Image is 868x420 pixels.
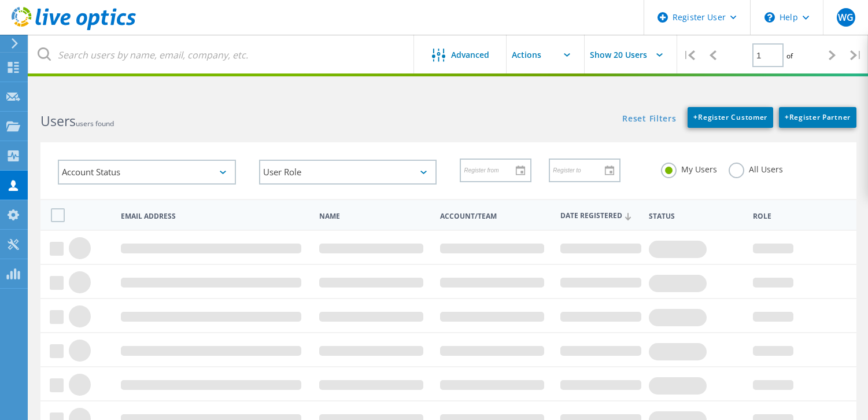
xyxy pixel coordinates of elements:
[461,159,522,181] input: Register from
[838,13,854,22] span: WG
[785,112,851,122] span: Register Partner
[560,212,638,220] span: Date Registered
[729,163,783,174] label: All Users
[753,213,815,220] span: Role
[319,213,430,220] span: Name
[451,51,489,59] span: Advanced
[58,160,236,185] div: Account Status
[622,115,676,124] a: Reset Filters
[677,35,701,76] div: |
[76,119,114,128] span: users found
[649,213,743,220] span: Status
[764,12,775,23] svg: \n
[550,159,611,181] input: Register to
[40,112,76,130] b: Users
[29,35,415,75] input: Search users by name, email, company, etc.
[688,107,773,128] a: +Register Customer
[785,112,789,122] b: +
[259,160,437,185] div: User Role
[693,112,767,122] span: Register Customer
[844,35,868,76] div: |
[779,107,856,128] a: +Register Partner
[440,213,551,220] span: Account/Team
[786,51,793,61] span: of
[121,213,310,220] span: Email Address
[661,163,717,174] label: My Users
[693,112,698,122] b: +
[12,24,136,32] a: Live Optics Dashboard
